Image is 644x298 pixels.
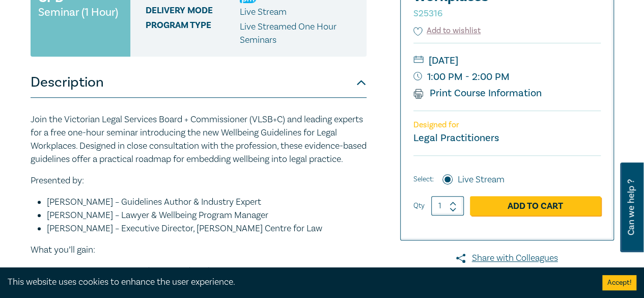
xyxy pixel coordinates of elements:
[458,173,505,186] label: Live Stream
[146,20,240,47] span: Program type
[31,113,367,166] p: Join the Victorian Legal Services Board + Commissioner (VLSB+C) and leading experts for a free on...
[626,169,636,246] span: Can we help ?
[31,174,367,187] p: Presented by:
[47,209,367,222] li: [PERSON_NAME] – Lawyer & Wellbeing Program Manager
[146,6,240,19] span: Delivery Mode
[470,196,601,215] a: Add to Cart
[413,200,425,211] label: Qty
[413,131,499,145] small: Legal Practitioners
[413,25,481,37] button: Add to wishlist
[413,8,442,19] small: S25316
[431,196,464,215] input: 1
[38,7,118,17] small: Seminar (1 Hour)
[31,243,367,257] p: What you’ll gain:
[47,196,367,209] li: [PERSON_NAME] – Guidelines Author & Industry Expert
[240,6,287,18] span: Live Stream
[8,276,587,289] div: This website uses cookies to enhance the user experience.
[413,174,434,185] span: Select:
[413,87,542,100] a: Print Course Information
[400,252,614,265] a: Share with Colleagues
[413,52,601,69] small: [DATE]
[47,265,367,278] li: Insights from VLSB+C leadership and wellbeing experts
[413,120,601,130] p: Designed for
[240,20,359,47] p: Live Streamed One Hour Seminars
[31,67,367,98] button: Description
[602,275,636,290] button: Accept cookies
[47,222,367,235] li: [PERSON_NAME] – Executive Director, [PERSON_NAME] Centre for Law
[413,69,601,85] small: 1:00 PM - 2:00 PM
